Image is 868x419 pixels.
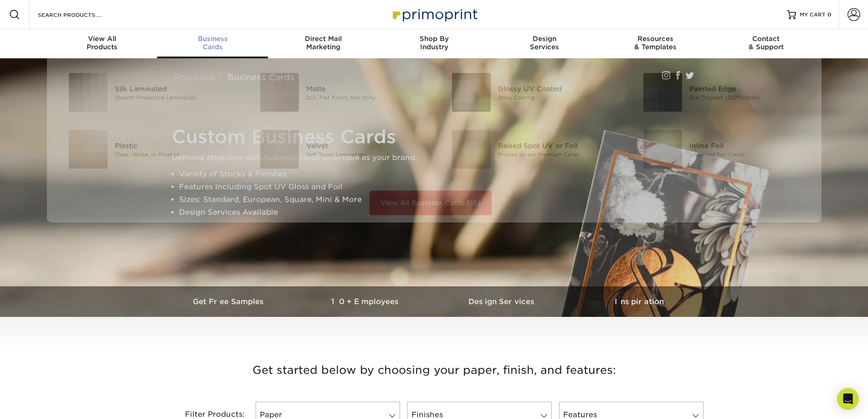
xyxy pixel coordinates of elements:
[643,130,682,169] img: Inline Foil Business Cards
[689,83,810,93] div: Painted Edge
[69,130,108,169] img: Plastic Business Cards
[498,93,619,101] div: Shiny Coating
[47,35,158,51] div: Products
[47,35,158,43] span: View All
[168,350,701,391] h3: Get started below by choosing your paper, finish, and features:
[260,73,299,112] img: Matte Business Cards
[379,29,489,58] a: Shop ByIndustry
[600,35,711,51] div: & Templates
[157,29,268,58] a: BusinessCards
[711,35,822,43] span: Contact
[441,69,619,115] a: Glossy UV Coated Business Cards Glossy UV Coated Shiny Coating
[157,35,268,51] div: Cards
[379,35,489,51] div: Industry
[379,35,489,43] span: Shop By
[306,140,427,150] div: Velvet
[498,140,619,150] div: Raised Spot UV or Foil
[489,35,600,43] span: Design
[268,35,379,51] div: Marketing
[711,29,822,58] a: Contact& Support
[58,69,236,115] a: Silk Laminated Business Cards Silk Laminated Smooth Protective Lamination
[69,73,108,112] img: Silk Laminated Business Cards
[389,5,480,24] img: Primoprint
[489,35,600,51] div: Services
[689,93,810,101] div: Our Thickest (32PT) Stock
[711,35,822,51] div: & Support
[441,126,619,172] a: Raised Spot UV or Foil Business Cards Raised Spot UV or Foil Printed on our Premium Cards
[827,11,832,18] span: 0
[115,93,236,101] div: Smooth Protective Lamination
[498,150,619,158] div: Printed on our Premium Cards
[452,130,491,169] img: Raised Spot UV or Foil Business Cards
[452,73,491,112] img: Glossy UV Coated Business Cards
[115,150,236,158] div: Clear, White, or Frosted
[600,29,711,58] a: Resources& Templates
[115,140,236,150] div: Plastic
[47,29,158,58] a: View AllProducts
[249,126,427,172] a: Velvet Business Cards Velvet Soft Touch Lamination
[268,29,379,58] a: Direct MailMarketing
[268,35,379,43] span: Direct Mail
[643,73,682,112] img: Painted Edge Business Cards
[157,35,268,43] span: Business
[306,93,427,101] div: Dull, Flat Finish, Not Shiny
[837,388,859,410] div: Open Intercom Messenger
[689,150,810,158] div: Unlimited Foil Colors
[489,29,600,58] a: DesignServices
[689,140,810,150] div: Inline Foil
[260,130,299,169] img: Velvet Business Cards
[498,83,619,93] div: Glossy UV Coated
[115,83,236,93] div: Silk Laminated
[632,126,811,172] a: Inline Foil Business Cards Inline Foil Unlimited Foil Colors
[37,9,126,20] input: SEARCH PRODUCTS.....
[800,11,826,19] span: MY CART
[370,191,492,215] a: View All Business Cards (16)
[600,35,711,43] span: Resources
[632,69,811,115] a: Painted Edge Business Cards Painted Edge Our Thickest (32PT) Stock
[306,150,427,158] div: Soft Touch Lamination
[306,83,427,93] div: Matte
[58,126,236,172] a: Plastic Business Cards Plastic Clear, White, or Frosted
[249,69,427,115] a: Matte Business Cards Matte Dull, Flat Finish, Not Shiny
